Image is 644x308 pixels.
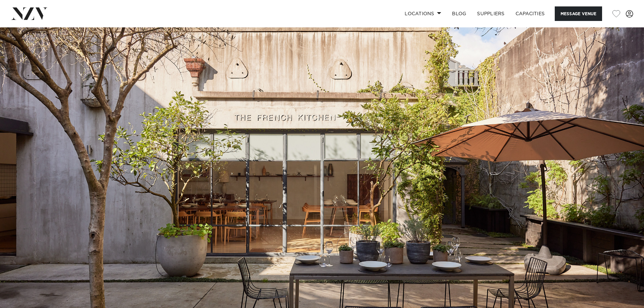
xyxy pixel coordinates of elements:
[510,6,550,21] a: Capacities
[472,6,510,21] a: SUPPLIERS
[447,6,472,21] a: BLOG
[555,6,602,21] button: Message Venue
[11,7,48,20] img: nzv-logo.png
[399,6,447,21] a: Locations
